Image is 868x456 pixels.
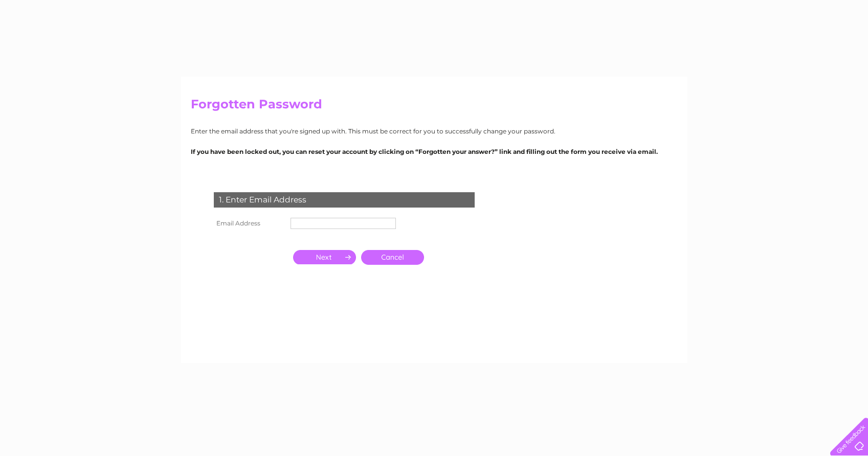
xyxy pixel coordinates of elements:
a: Cancel [361,250,424,265]
th: Email Address [211,215,288,232]
h2: Forgotten Password [191,97,678,117]
div: 1. Enter Email Address [214,192,475,208]
p: Enter the email address that you're signed up with. This must be correct for you to successfully ... [191,126,678,136]
p: If you have been locked out, you can reset your account by clicking on “Forgotten your answer?” l... [191,147,678,156]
